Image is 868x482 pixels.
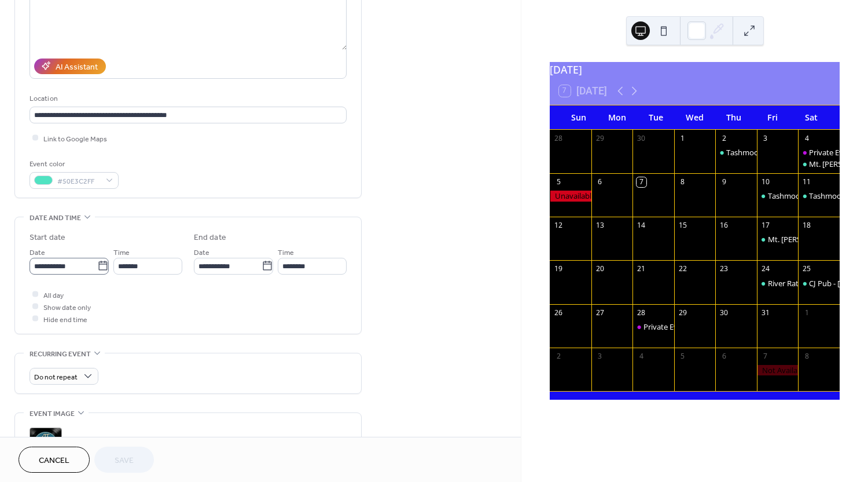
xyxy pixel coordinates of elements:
[637,308,646,317] div: 28
[757,234,799,244] div: Mt. Clemens Eagles
[719,221,729,231] div: 16
[598,105,637,129] div: Mon
[30,408,75,420] span: Event image
[554,351,564,361] div: 2
[595,177,605,187] div: 6
[798,191,840,201] div: Tashmoo Distilling
[637,351,646,361] div: 4
[57,175,100,187] span: #50E3C2FF
[554,133,564,143] div: 28
[550,191,591,201] div: Unavailable
[675,105,714,129] div: Wed
[30,232,65,244] div: Start date
[43,133,107,145] span: Link to Google Maps
[768,234,863,244] div: Mt. [PERSON_NAME] Eagles
[30,212,81,224] span: Date and time
[678,308,687,317] div: 29
[278,246,294,258] span: Time
[678,133,687,143] div: 1
[43,289,64,301] span: All day
[559,105,598,129] div: Sun
[34,370,78,384] span: Do not repeat
[760,351,770,361] div: 7
[554,177,564,187] div: 5
[637,133,646,143] div: 30
[30,158,116,170] div: Event color
[798,159,840,169] div: Mt. Clemens Eagles - Bandtoberfest Fundraiser
[798,147,840,158] div: Private Event
[760,133,770,143] div: 3
[802,177,812,187] div: 11
[757,365,799,375] div: Not Available
[802,133,812,143] div: 4
[719,351,729,361] div: 6
[802,351,812,361] div: 8
[595,221,605,231] div: 13
[554,308,564,317] div: 26
[595,264,605,274] div: 20
[719,264,729,274] div: 23
[714,105,753,129] div: Thu
[760,264,770,274] div: 24
[757,191,799,201] div: Tashmoo Distilling
[637,264,646,274] div: 21
[30,93,344,105] div: Location
[678,177,687,187] div: 8
[595,351,605,361] div: 3
[637,221,646,231] div: 14
[43,301,91,313] span: Show date only
[809,147,855,158] div: Private Event
[802,221,812,231] div: 18
[753,105,792,129] div: Fri
[30,246,45,258] span: Date
[30,348,91,360] span: Recurring event
[726,147,790,158] div: Tashmoo Distilling
[715,147,757,158] div: Tashmoo Distilling
[194,232,226,244] div: End date
[554,264,564,274] div: 19
[798,278,840,289] div: CJ Pub - Shelby
[554,221,564,231] div: 12
[760,221,770,231] div: 17
[194,246,209,258] span: Date
[768,191,832,201] div: Tashmoo Distilling
[632,322,674,332] div: Private Event
[802,308,812,317] div: 1
[43,313,87,326] span: Hide end time
[643,322,689,332] div: Private Event
[39,455,69,467] span: Cancel
[757,278,799,289] div: River Rat
[550,62,840,77] div: [DATE]
[34,59,106,74] button: AI Assistant
[802,264,812,274] div: 25
[637,105,675,129] div: Tue
[678,221,687,231] div: 15
[595,133,605,143] div: 29
[768,278,799,289] div: River Rat
[595,308,605,317] div: 27
[792,105,830,129] div: Sat
[113,246,130,258] span: Time
[760,177,770,187] div: 10
[30,428,62,460] div: ;
[56,61,98,73] div: AI Assistant
[678,264,687,274] div: 22
[719,308,729,317] div: 30
[637,177,646,187] div: 7
[760,308,770,317] div: 31
[719,133,729,143] div: 2
[19,447,90,473] button: Cancel
[678,351,687,361] div: 5
[719,177,729,187] div: 9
